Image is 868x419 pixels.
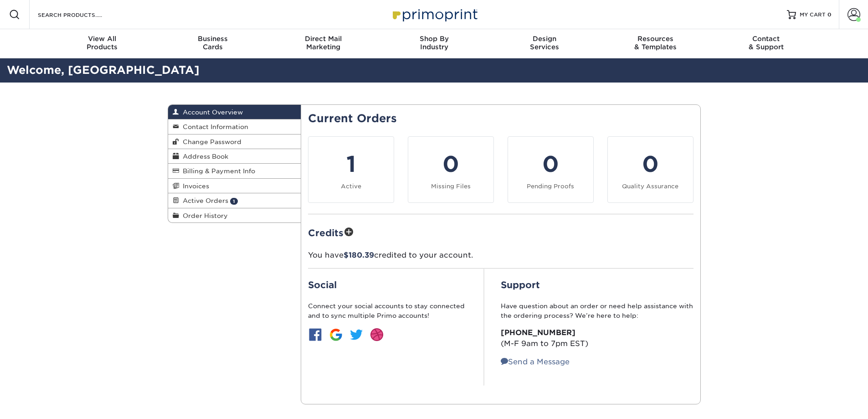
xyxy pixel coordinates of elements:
a: Contact& Support [711,29,822,58]
img: btn-dribbble.jpg [370,327,384,342]
span: Billing & Payment Info [179,167,255,175]
p: Have question about an order or need help assistance with the ordering process? We’re here to help: [501,301,693,320]
strong: [PHONE_NUMBER] [501,328,575,337]
div: Products [47,35,158,51]
span: Invoices [179,182,209,190]
h2: Social [308,279,467,290]
div: Services [489,35,600,51]
a: 1 Active [308,136,394,203]
a: 0 Missing Files [408,136,494,203]
a: BusinessCards [157,29,268,58]
a: 0 Pending Proofs [508,136,594,203]
span: MY CART [800,11,826,19]
span: Change Password [179,138,241,145]
div: Marketing [268,35,379,51]
h2: Current Orders [308,112,693,125]
a: DesignServices [489,29,600,58]
span: Resources [600,35,711,43]
img: btn-facebook.jpg [308,327,323,342]
small: Missing Files [431,183,471,190]
img: btn-twitter.jpg [349,327,364,342]
div: 1 [314,148,388,181]
span: Order History [179,212,228,219]
span: Shop By [379,35,489,43]
span: Address Book [179,153,228,160]
small: Quality Assurance [622,183,678,190]
a: Resources& Templates [600,29,711,58]
span: Business [157,35,268,43]
a: Account Overview [168,105,301,119]
span: Direct Mail [268,35,379,43]
span: $180.39 [344,251,374,259]
a: View AllProducts [47,29,158,58]
a: Address Book [168,149,301,164]
img: Primoprint [389,5,480,24]
div: & Support [711,35,822,51]
div: 0 [613,148,688,181]
input: SEARCH PRODUCTS..... [37,9,126,20]
h2: Credits [308,225,693,239]
span: 0 [827,11,832,18]
span: Design [489,35,600,43]
a: Active Orders 1 [168,193,301,208]
small: Pending Proofs [527,183,574,190]
a: Contact Information [168,119,301,134]
div: & Templates [600,35,711,51]
div: 0 [414,148,488,181]
div: Industry [379,35,489,51]
div: 0 [514,148,588,181]
img: btn-google.jpg [329,327,343,342]
a: Order History [168,208,301,222]
div: Cards [157,35,268,51]
a: Billing & Payment Info [168,164,301,178]
span: View All [47,35,158,43]
a: Change Password [168,134,301,149]
p: Connect your social accounts to stay connected and to sync multiple Primo accounts! [308,301,467,320]
a: Direct MailMarketing [268,29,379,58]
p: You have credited to your account. [308,250,693,261]
a: 0 Quality Assurance [607,136,693,203]
a: Shop ByIndustry [379,29,489,58]
span: Account Overview [179,109,243,116]
p: (M-F 9am to 7pm EST) [501,327,693,349]
span: Active Orders [179,197,228,204]
span: Contact [711,35,822,43]
h2: Support [501,279,693,290]
span: Contact Information [179,123,248,130]
a: Send a Message [501,357,570,366]
a: Invoices [168,179,301,193]
small: Active [341,183,361,190]
span: 1 [230,198,238,205]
